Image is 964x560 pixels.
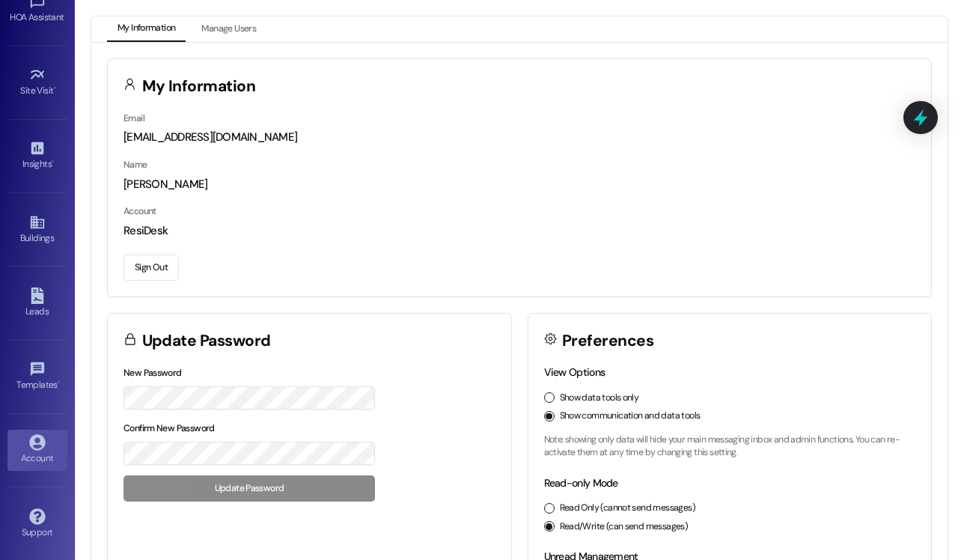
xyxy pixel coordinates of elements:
label: Read-only Mode [544,476,618,490]
div: ResiDesk [123,223,915,239]
label: Show data tools only [560,392,639,405]
h3: My Information [142,79,256,94]
label: Email [123,112,144,124]
label: New Password [123,367,182,379]
p: Note: showing only data will hide your main messaging inbox and admin functions. You can re-activ... [544,433,916,460]
h3: Update Password [142,333,271,349]
label: Read/Write (can send messages) [560,520,689,534]
a: Support [7,504,67,544]
label: View Options [544,365,605,379]
h3: Preferences [562,333,653,349]
span: • [52,156,54,167]
label: Account [123,205,156,217]
a: Account [7,430,67,470]
button: Sign Out [123,255,179,281]
label: Name [123,159,147,171]
a: Site Visit • [7,62,67,103]
div: [PERSON_NAME] [123,177,915,192]
label: Show communication and data tools [560,410,701,423]
span: • [54,83,56,94]
span: • [58,377,60,388]
button: My Information [107,16,186,42]
a: Insights • [7,136,67,176]
a: Leads [7,283,67,323]
label: Read Only (cannot send messages) [560,502,695,515]
button: Manage Users [191,16,266,42]
div: [EMAIL_ADDRESS][DOMAIN_NAME] [123,130,915,145]
label: Confirm New Password [123,422,215,434]
a: Buildings [7,210,67,250]
a: Templates • [7,356,67,397]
